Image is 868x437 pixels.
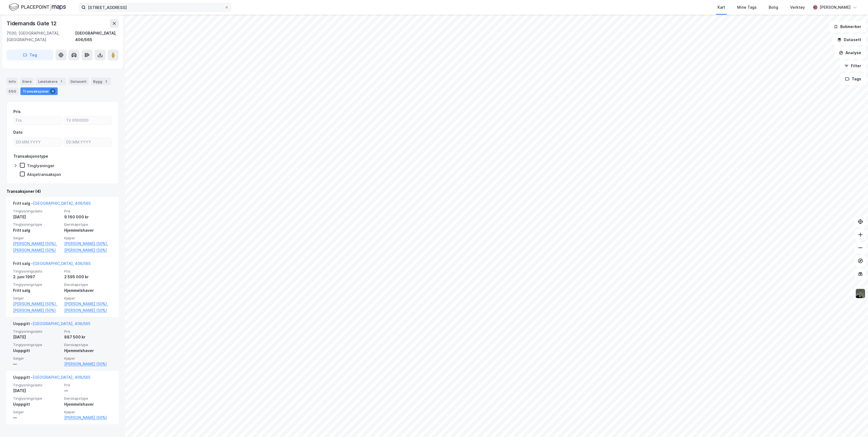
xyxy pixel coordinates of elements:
[13,108,21,115] div: Pris
[13,361,61,367] div: —
[14,138,61,146] input: DD.MM.YYYY
[820,4,851,11] div: [PERSON_NAME]
[833,34,866,45] button: Datasett
[718,4,725,11] div: Kart
[841,411,868,437] iframe: Chat Widget
[13,269,61,274] span: Tinglysningsdato
[855,288,866,299] img: 9k=
[13,414,61,421] div: —
[64,138,112,146] input: DD.MM.YYYY
[64,269,112,274] span: Pris
[64,414,112,421] a: [PERSON_NAME] (50%)
[33,375,90,380] a: [GEOGRAPHIC_DATA], 406/565
[20,87,58,95] div: Transaksjoner
[13,236,61,240] span: Selger
[13,214,61,220] div: [DATE]
[13,227,61,234] div: Fritt salg
[13,209,61,213] span: Tinglysningsdato
[13,301,61,307] a: [PERSON_NAME] (50%),
[103,79,109,84] div: 2
[75,30,119,43] div: [GEOGRAPHIC_DATA], 406/565
[13,383,61,387] span: Tinglysningsdato
[13,240,61,247] a: [PERSON_NAME] (50%),
[769,4,778,11] div: Bolig
[13,247,61,253] a: [PERSON_NAME] (50%)
[86,3,224,11] input: Søk på adresse, matrikkel, gårdeiere, leietakere eller personer
[64,356,112,361] span: Kjøper
[13,200,91,209] div: Fritt salg -
[13,307,61,314] a: [PERSON_NAME] (50%)
[7,78,18,85] div: Info
[13,260,91,269] div: Fritt salg -
[13,287,61,294] div: Fritt salg
[13,222,61,227] span: Tinglysningstype
[50,88,56,94] div: 4
[13,410,61,414] span: Selger
[64,329,112,334] span: Pris
[64,116,112,124] input: Til 9160000
[64,343,112,347] span: Eierskapstype
[33,261,91,266] a: [GEOGRAPHIC_DATA], 406/565
[64,222,112,227] span: Eierskapstype
[13,129,23,136] div: Dato
[13,374,90,383] div: Uoppgitt -
[64,209,112,213] span: Pris
[790,4,805,11] div: Verktøy
[27,172,61,177] div: Aksjetransaksjon
[9,2,66,12] img: logo.f888ab2527a4732fd821a326f86c7f29.svg
[737,4,757,11] div: Mine Tags
[64,236,112,240] span: Kjøper
[64,296,112,301] span: Kjøper
[64,307,112,314] a: [PERSON_NAME] (50%)
[64,410,112,414] span: Kjøper
[7,87,18,95] div: ESG
[14,116,61,124] input: Fra
[13,320,90,329] div: Uoppgitt -
[91,78,111,85] div: Bygg
[64,287,112,294] div: Hjemmelshaver
[64,334,112,340] div: 887 500 kr
[33,201,91,206] a: [GEOGRAPHIC_DATA], 406/565
[829,21,866,32] button: Bokmerker
[13,347,61,354] div: Uoppgitt
[7,188,119,195] div: Transaksjoner (4)
[13,356,61,361] span: Selger
[64,240,112,247] a: [PERSON_NAME] (50%),
[13,153,48,160] div: Transaksjonstype
[64,274,112,280] div: 2 595 000 kr
[13,282,61,287] span: Tinglysningstype
[7,19,58,28] div: Tidemands Gate 12
[68,78,89,85] div: Datasett
[13,343,61,347] span: Tinglysningstype
[64,227,112,234] div: Hjemmelshaver
[64,282,112,287] span: Eierskapstype
[64,247,112,253] a: [PERSON_NAME] (50%)
[13,334,61,340] div: [DATE]
[841,74,866,84] button: Tags
[64,361,112,367] a: [PERSON_NAME] (50%)
[64,383,112,387] span: Pris
[13,387,61,394] div: [DATE]
[64,301,112,307] a: [PERSON_NAME] (50%),
[64,347,112,354] div: Hjemmelshaver
[834,47,866,58] button: Analyse
[64,387,112,394] div: —
[33,321,90,326] a: [GEOGRAPHIC_DATA], 406/565
[13,329,61,334] span: Tinglysningsdato
[36,78,66,85] div: Leietakere
[13,401,61,408] div: Uoppgitt
[7,30,75,43] div: 7030, [GEOGRAPHIC_DATA], [GEOGRAPHIC_DATA]
[13,274,61,280] div: 2. juni 1997
[64,214,112,220] div: 9 160 000 kr
[13,296,61,301] span: Selger
[20,78,34,85] div: Eiere
[59,79,64,84] div: 1
[27,163,54,168] div: Tinglysninger
[7,50,53,60] button: Tag
[64,396,112,401] span: Eierskapstype
[840,60,866,71] button: Filter
[13,396,61,401] span: Tinglysningstype
[64,401,112,408] div: Hjemmelshaver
